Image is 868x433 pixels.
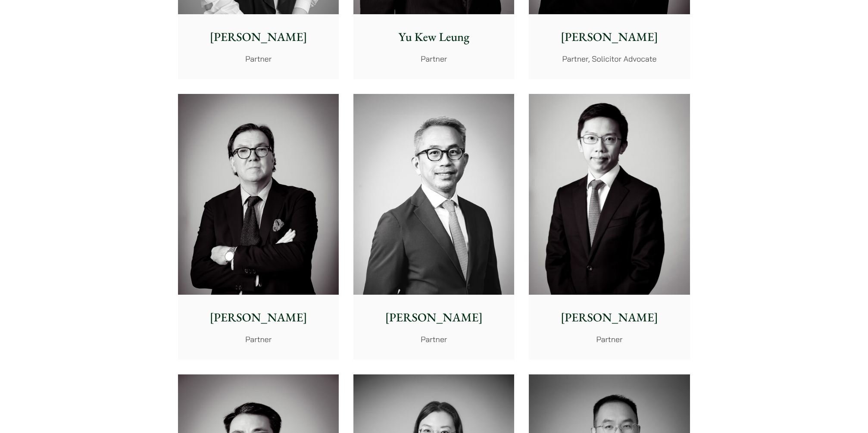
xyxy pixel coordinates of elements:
[178,94,339,360] a: [PERSON_NAME] Partner
[185,333,332,345] p: Partner
[529,94,690,295] img: Henry Ma photo
[360,53,507,65] p: Partner
[360,308,507,327] p: [PERSON_NAME]
[185,308,332,327] p: [PERSON_NAME]
[536,308,683,327] p: [PERSON_NAME]
[536,333,683,345] p: Partner
[360,333,507,345] p: Partner
[185,28,332,46] p: [PERSON_NAME]
[529,94,690,360] a: Henry Ma photo [PERSON_NAME] Partner
[185,53,332,65] p: Partner
[536,53,683,65] p: Partner, Solicitor Advocate
[536,28,683,46] p: [PERSON_NAME]
[353,94,514,360] a: [PERSON_NAME] Partner
[360,28,507,46] p: Yu Kew Leung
